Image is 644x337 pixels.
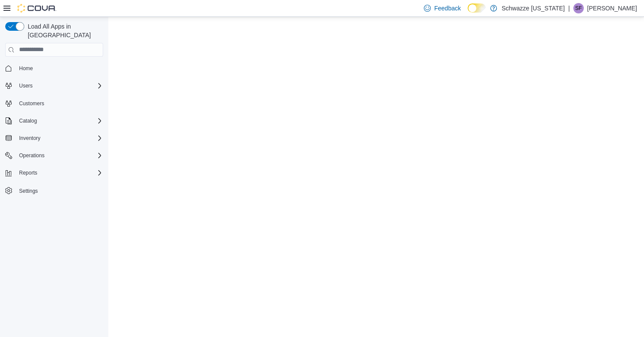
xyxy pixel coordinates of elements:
[501,3,565,13] p: Schwazze [US_STATE]
[16,185,103,196] span: Settings
[19,169,37,176] span: Reports
[573,3,584,13] div: Skyler Franke
[16,63,103,74] span: Home
[2,132,107,144] button: Inventory
[24,22,103,39] span: Load All Apps in [GEOGRAPHIC_DATA]
[16,168,103,178] span: Reports
[19,82,33,89] span: Users
[16,133,44,143] button: Inventory
[19,135,40,142] span: Inventory
[575,3,582,13] span: SF
[16,150,48,161] button: Operations
[2,62,107,75] button: Home
[16,116,103,126] span: Catalog
[2,115,107,127] button: Catalog
[17,4,56,13] img: Cova
[434,4,461,13] span: Feedback
[2,80,107,92] button: Users
[16,81,36,91] button: Users
[2,97,107,110] button: Customers
[16,98,103,109] span: Customers
[2,149,107,162] button: Operations
[2,167,107,179] button: Reports
[19,65,33,72] span: Home
[19,100,44,107] span: Customers
[16,168,41,178] button: Reports
[16,150,103,161] span: Operations
[468,3,486,13] input: Dark Mode
[587,3,637,13] p: [PERSON_NAME]
[19,117,37,124] span: Catalog
[16,133,103,143] span: Inventory
[16,81,103,91] span: Users
[568,3,570,13] p: |
[5,58,103,220] nav: Complex example
[19,188,38,194] span: Settings
[19,152,45,159] span: Operations
[16,116,40,126] button: Catalog
[16,186,41,196] a: Settings
[2,184,107,197] button: Settings
[16,98,48,109] a: Customers
[16,63,36,74] a: Home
